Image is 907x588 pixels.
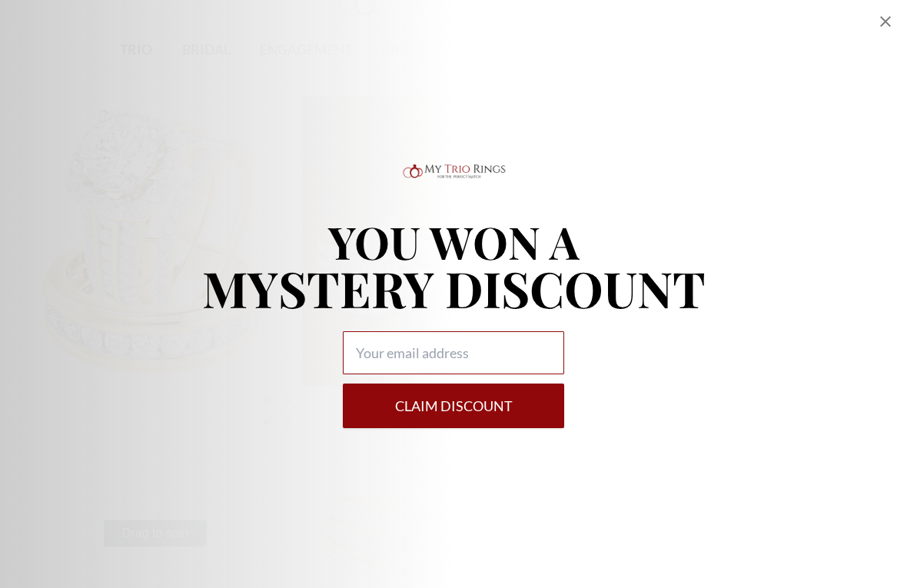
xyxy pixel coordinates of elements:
[202,219,706,264] p: YOU WON A
[343,331,564,374] input: Your email address
[343,384,564,428] button: Claim DISCOUNT
[876,12,895,31] div: Close popup
[202,264,706,313] p: MYSTERY DISCOUNT
[400,161,507,182] img: Logo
